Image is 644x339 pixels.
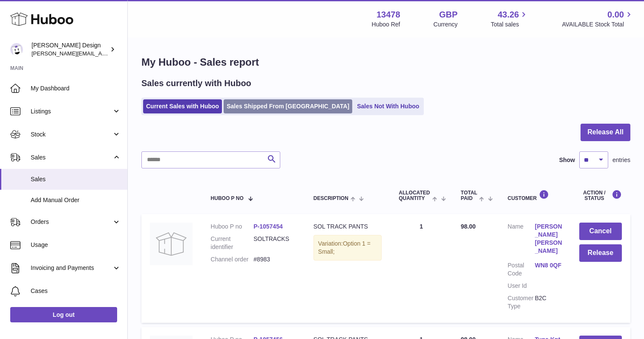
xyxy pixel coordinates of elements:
[141,55,630,69] h1: My Huboo - Sales report
[10,307,117,322] a: Log out
[313,235,382,261] div: Variation:
[535,223,562,255] a: [PERSON_NAME] [PERSON_NAME]
[607,9,624,20] span: 0.00
[143,99,222,113] a: Current Sales with Huboo
[390,214,452,323] td: 1
[313,223,382,231] div: SOL TRACK PANTS
[508,261,535,278] dt: Postal Code
[10,43,23,56] img: madeleine.mcindoe@gmail.com
[31,196,121,204] span: Add Manual Order
[377,9,400,20] strong: 13478
[491,9,529,29] a: 43.26 Total sales
[508,294,535,310] dt: Customer Type
[579,190,622,201] div: Action / Status
[141,78,251,89] h2: Sales currently with Huboo
[318,240,371,255] span: Option 1 = Small;
[434,20,458,29] div: Currency
[535,294,562,310] dd: B2C
[562,9,634,29] a: 0.00 AVAILABLE Stock Total
[31,154,112,162] span: Sales
[439,9,457,20] strong: GBP
[31,175,121,183] span: Sales
[497,9,519,20] span: 43.26
[508,223,535,257] dt: Name
[399,190,430,201] span: ALLOCATED Quantity
[31,130,112,139] span: Stock
[562,20,634,29] span: AVAILABLE Stock Total
[612,156,630,164] span: entries
[224,99,352,113] a: Sales Shipped From [GEOGRAPHIC_DATA]
[313,196,348,201] span: Description
[32,50,216,57] span: [PERSON_NAME][EMAIL_ADDRESS][PERSON_NAME][DOMAIN_NAME]
[150,223,193,265] img: no-photo.jpg
[211,255,254,264] dt: Channel order
[491,20,529,29] span: Total sales
[372,20,400,29] div: Huboo Ref
[31,84,121,93] span: My Dashboard
[559,156,575,164] label: Show
[508,282,535,290] dt: User Id
[31,218,112,226] span: Orders
[579,244,622,262] button: Release
[32,41,108,58] div: [PERSON_NAME] Design
[461,190,477,201] span: Total paid
[31,287,121,295] span: Cases
[31,264,112,272] span: Invoicing and Payments
[31,241,121,249] span: Usage
[461,223,476,230] span: 98.00
[535,261,562,269] a: WN8 0QF
[253,235,296,251] dd: SOLTRACKS
[211,235,254,251] dt: Current identifier
[354,99,422,113] a: Sales Not With Huboo
[253,255,296,264] dd: #8983
[508,190,562,201] div: Customer
[211,196,244,201] span: Huboo P no
[31,107,112,116] span: Listings
[581,124,630,141] button: Release All
[211,223,254,231] dt: Huboo P no
[253,223,283,230] a: P-1057454
[579,223,622,240] button: Cancel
